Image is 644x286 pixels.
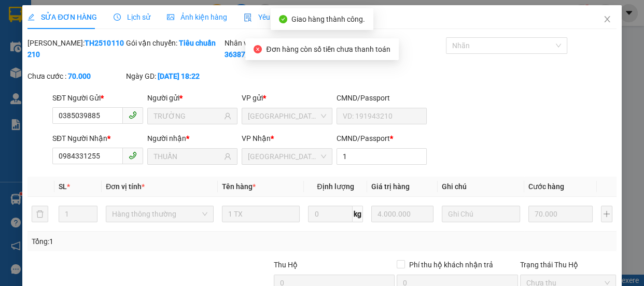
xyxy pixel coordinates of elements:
[114,13,150,21] span: Lịch sử
[129,111,137,119] span: phone
[121,9,194,34] div: Quy Nhơn
[52,92,143,104] div: SĐT Người Gửi
[442,206,520,222] input: Ghi Chú
[242,92,332,104] div: VP gửi
[266,45,390,53] span: Đơn hàng còn số tiền chưa thanh toán
[147,133,238,144] div: Người nhận
[179,39,216,47] b: Tiêu chuẩn
[9,32,114,45] div: HIỀN
[528,182,564,191] span: Cước hàng
[59,182,67,191] span: SL
[52,133,143,144] div: SĐT Người Nhận
[27,70,124,82] div: Chưa cước :
[225,37,345,60] div: Nhân viên tạo:
[114,13,121,21] span: clock-circle
[27,13,35,21] span: edit
[337,133,427,144] div: CMND/Passport
[353,206,363,222] span: kg
[274,261,298,269] span: Thu Hộ
[347,37,444,49] div: Cước rồi :
[291,15,365,23] span: Giao hàng thành công.
[167,13,174,21] span: picture
[126,70,222,82] div: Ngày GD:
[112,206,207,222] span: Hàng thông thường
[153,151,222,162] input: Tên người nhận
[528,206,593,222] input: 0
[106,182,145,191] span: Đơn vị tính
[9,9,114,32] div: [GEOGRAPHIC_DATA]
[147,92,238,104] div: Người gửi
[248,149,326,164] span: Đà Lạt
[224,153,231,160] span: user
[248,108,326,124] span: Tuy Hòa
[242,134,271,142] span: VP Nhận
[254,45,262,53] span: close-circle
[244,13,353,21] span: Yêu cầu xuất hóa đơn điện tử
[337,92,427,104] div: CMND/Passport
[279,15,287,23] span: check-circle
[222,182,256,191] span: Tên hàng
[121,34,194,46] div: TRƯỜNG
[9,45,114,59] div: 0377119743
[32,236,249,247] div: Tổng: 1
[158,72,200,80] b: [DATE] 18:22
[32,206,48,222] button: delete
[167,13,227,21] span: Ảnh kiện hàng
[371,182,410,191] span: Giá trị hàng
[27,37,124,60] div: [PERSON_NAME]:
[121,10,146,21] span: Nhận:
[126,37,222,49] div: Gói vận chuyển:
[27,13,96,21] span: SỬA ĐƠN HÀNG
[593,5,622,34] button: Close
[244,13,252,22] img: icon
[405,259,497,270] span: Phí thu hộ khách nhận trả
[520,259,617,270] div: Trạng thái Thu Hộ
[371,206,433,222] input: 0
[224,112,231,120] span: user
[222,206,300,222] input: VD: Bàn, Ghế
[9,9,25,20] span: Gửi:
[68,72,91,80] b: 70.000
[438,177,524,197] th: Ghi chú
[121,61,194,73] div: 0
[153,110,222,122] input: Tên người gửi
[225,50,298,59] b: 36387_vpth7.mocthao
[603,15,611,23] span: close
[129,151,137,160] span: phone
[601,206,612,222] button: plus
[337,108,427,124] input: VD: 191943210
[317,182,354,191] span: Định lượng
[121,46,194,61] div: 0869844339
